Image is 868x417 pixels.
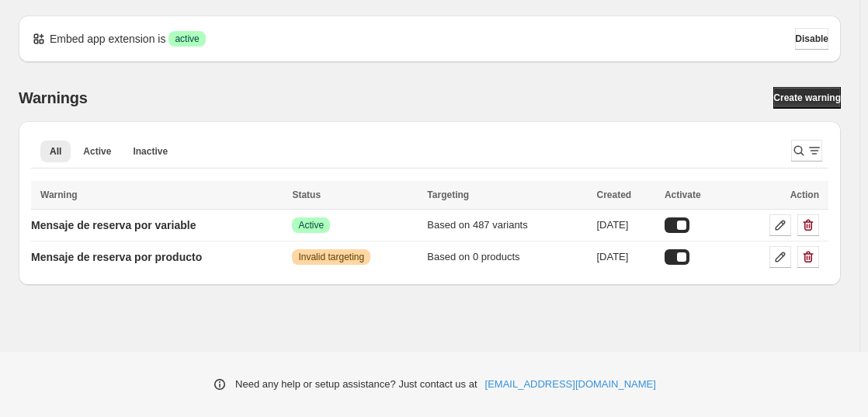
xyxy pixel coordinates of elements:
a: Create warning [773,87,841,109]
p: Mensaje de reserva por producto [31,249,202,265]
div: Based on 0 products [427,249,587,265]
div: Based on 487 variants [427,217,587,233]
p: Mensaje de reserva por variable [31,217,196,233]
span: Activate [665,189,701,200]
span: Created [596,189,631,200]
span: Create warning [773,92,841,104]
button: Disable [795,28,828,50]
span: Invalid targeting [298,251,364,263]
div: [DATE] [596,249,654,265]
span: Active [298,219,324,231]
p: Embed app extension is [50,31,165,47]
a: [EMAIL_ADDRESS][DOMAIN_NAME] [485,377,656,392]
h2: Warnings [19,89,88,107]
span: Targeting [427,189,469,200]
span: active [175,33,199,45]
span: All [50,145,61,158]
span: Status [292,189,321,200]
div: [DATE] [596,217,654,233]
span: Active [83,145,111,158]
a: Mensaje de reserva por producto [31,245,202,269]
a: Mensaje de reserva por variable [31,213,196,238]
span: Disable [795,33,828,45]
span: Warning [40,189,78,200]
span: Inactive [133,145,168,158]
span: Action [790,189,819,200]
button: Search and filter results [791,140,822,162]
